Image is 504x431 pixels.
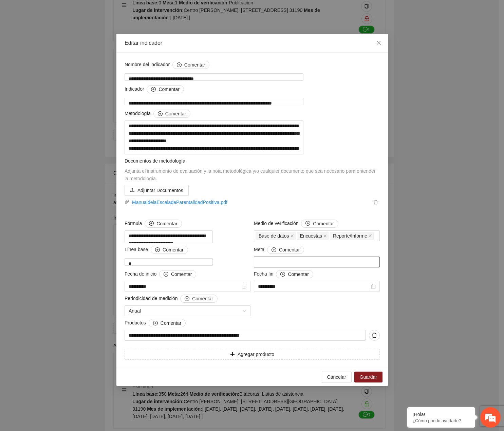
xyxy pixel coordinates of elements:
[155,247,160,253] span: plus-circle
[125,188,189,193] span: uploadAdjuntar Documentos
[297,232,328,240] span: Encuestas
[184,61,205,69] span: Comentar
[125,85,184,93] span: Indicador
[147,85,184,93] button: Indicador
[145,220,182,228] button: Fórmula
[125,158,185,164] span: Documentos de metodología
[279,246,299,254] span: Comentar
[280,272,285,277] span: plus-circle
[256,232,296,240] span: Base de datos
[321,372,351,382] button: Cancelar
[39,91,94,159] span: Estamos en línea.
[254,246,304,254] span: Meta
[35,35,114,43] div: Chatee con nosotros ahora
[376,40,381,45] span: close
[180,295,217,303] button: Periodicidad de medición
[158,86,179,93] span: Comentar
[354,372,382,382] button: Guardar
[125,220,182,228] span: Fórmula
[125,246,188,254] span: Línea base
[288,270,309,278] span: Comentar
[412,412,470,417] div: ¡Hola!
[359,373,377,381] span: Guardar
[125,349,380,360] button: plusAgregar producto
[327,373,346,381] span: Cancelar
[369,333,379,338] span: delete
[271,247,276,253] span: plus-circle
[125,295,218,303] span: Periodicidad de medición
[125,185,189,196] button: uploadAdjuntar Documentos
[313,220,334,227] span: Comentar
[323,234,326,238] span: close
[171,270,191,278] span: Comentar
[254,220,338,228] span: Medio de verificación
[125,168,375,181] span: Adjunta el instrumento de evaluación y la nota metodológica y/o cualquier documento que sea neces...
[192,295,213,302] span: Comentar
[372,200,379,205] span: delete
[333,232,367,240] span: Reporte/Informe
[372,199,380,206] button: delete
[153,110,190,118] button: Metodología
[125,319,186,327] span: Productos
[3,185,129,209] textarea: Escriba su mensaje y pulse “Intro”
[172,61,209,69] button: Nombre del indicador
[412,418,470,423] p: ¿Cómo puedo ayudarte?
[305,221,310,226] span: plus-circle
[157,111,162,117] span: plus-circle
[125,200,129,204] span: paper-clip
[159,270,196,278] button: Fecha de inicio
[165,110,186,117] span: Comentar
[151,246,188,254] button: Línea base
[290,234,294,238] span: close
[369,330,380,341] button: delete
[125,110,190,118] span: Metodología
[276,270,313,278] button: Fecha fin
[330,232,373,240] span: Reporte/Informe
[160,319,181,327] span: Comentar
[163,246,183,254] span: Comentar
[148,319,185,327] button: Productos
[125,61,209,69] span: Nombre del indicador
[267,246,304,254] button: Meta
[111,3,128,20] div: Minimizar ventana de chat en vivo
[129,199,372,206] a: ManualdelaEscaladeParentalidadPositiva.pdf
[137,187,183,194] span: Adjuntar Documentos
[300,232,322,240] span: Encuestas
[130,188,135,193] span: upload
[151,87,156,92] span: plus-circle
[163,272,168,277] span: plus-circle
[129,306,246,316] span: Anual
[185,296,189,302] span: plus-circle
[125,39,380,47] div: Editar indicador
[149,221,154,226] span: plus-circle
[301,220,338,228] button: Medio de verificación
[254,270,313,278] span: Fecha fin
[153,321,157,326] span: plus-circle
[259,232,289,240] span: Base de datos
[237,351,274,358] span: Agregar producto
[370,34,388,52] button: Close
[369,234,372,238] span: close
[176,62,181,68] span: plus-circle
[230,352,235,357] span: plus
[125,270,196,278] span: Fecha de inicio
[156,220,177,227] span: Comentar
